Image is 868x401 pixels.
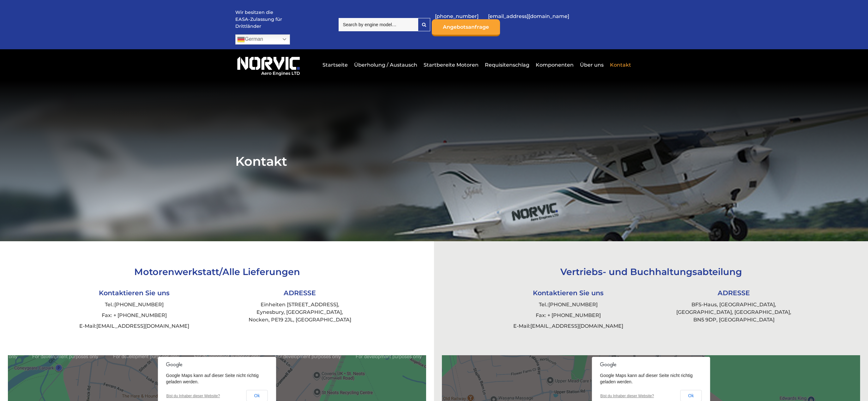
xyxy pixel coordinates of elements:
[432,19,500,36] a: Angebotsanfrage
[114,302,164,308] a: [PHONE_NUMBER]
[96,323,189,329] a: [EMAIL_ADDRESS][DOMAIN_NAME]
[235,54,302,76] img: Norvic Aero Engines-Logo
[339,18,418,31] input: Search by engine model…
[485,310,651,321] li: Fax: + [PHONE_NUMBER]
[422,57,480,73] a: Startbereite Motoren
[485,266,817,277] h3: Vertriebs- und Buchhaltungsabteilung
[51,286,217,299] li: Kontaktieren Sie uns
[600,394,654,398] a: Bist du Inhaber dieser Website?
[217,286,383,299] li: ADRESSE
[432,9,482,24] a: [PHONE_NUMBER]
[353,57,419,73] a: Überholung / Austausch
[51,310,217,321] li: Fax: + [PHONE_NUMBER]
[485,299,651,310] li: Tel.:
[235,34,290,45] a: German
[530,323,623,329] a: [EMAIL_ADDRESS][DOMAIN_NAME]
[651,286,817,299] li: ADRESSE
[651,299,817,325] li: BFS-Haus, [GEOGRAPHIC_DATA], [GEOGRAPHIC_DATA], [GEOGRAPHIC_DATA], BN5 9DP, [GEOGRAPHIC_DATA]
[237,36,245,43] img: de
[483,57,531,73] a: Requisitenschlag
[485,321,651,332] li: E-Mail:
[166,394,220,398] a: Bist du Inhaber dieser Website?
[578,57,605,73] a: Über uns
[608,57,631,73] a: Kontakt
[321,57,349,73] a: Startseite
[166,373,259,384] span: Google Maps kann auf dieser Seite nicht richtig geladen werden.
[548,302,598,308] a: [PHONE_NUMBER]
[600,373,693,384] span: Google Maps kann auf dieser Seite nicht richtig geladen werden.
[217,299,383,325] li: Einheiten [STREET_ADDRESS], Eynesbury, [GEOGRAPHIC_DATA], Nocken, PE19 2JL, [GEOGRAPHIC_DATA]
[235,153,633,169] h1: Kontakt
[51,299,217,310] li: Tel.:
[485,286,651,299] li: Kontaktieren Sie uns
[51,266,383,277] h3: Motorenwerkstatt/Alle Lieferungen
[534,57,575,73] a: Komponenten
[485,9,572,24] a: [EMAIL_ADDRESS][DOMAIN_NAME]
[51,321,217,332] li: E-Mail:
[235,9,283,30] p: Wir besitzen die EASA-Zulassung für Drittländer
